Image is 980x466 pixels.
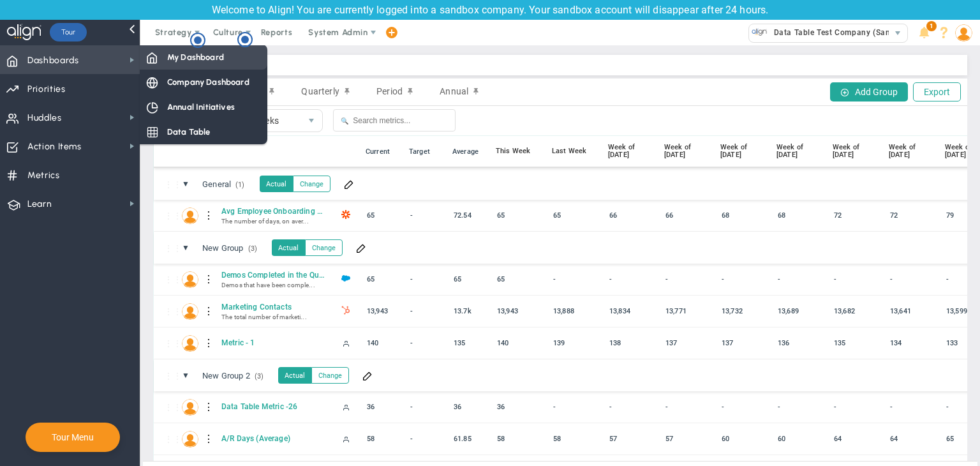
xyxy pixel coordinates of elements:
[164,402,177,412] div: Only the metric owner or admin can reorder this metric
[406,336,448,350] div: -
[363,208,405,223] div: 65
[213,27,243,37] span: Culture
[605,400,653,414] div: -
[493,147,541,155] div: This Week
[830,208,878,223] div: 72
[255,20,299,45] span: Reports
[253,372,265,381] span: (3)
[605,336,653,350] div: 138
[889,24,907,42] span: select
[363,304,405,319] div: 13,943
[493,432,541,446] div: 58
[406,272,448,287] div: -
[774,144,822,159] div: Week of [DATE]
[774,304,822,319] div: 13,689
[246,244,259,253] span: (3)
[234,180,246,190] span: (1)
[774,336,822,350] div: 136
[341,306,350,315] img: HubSpot Enabled
[167,51,224,63] span: My Dashboard
[301,86,339,96] span: Quarterly
[311,367,349,384] button: Change
[164,371,182,381] span: Only administrators can reorder categories
[493,336,541,350] div: 140
[27,47,79,74] span: Dashboards
[605,272,653,287] div: -
[549,147,597,155] div: Last Week
[718,400,766,414] div: -
[182,335,198,352] img: Chandrika A
[662,304,709,319] div: 13,771
[450,272,491,287] div: 65
[363,272,405,287] div: 65
[260,176,293,192] button: Actual
[662,432,709,446] div: 57
[363,336,405,350] div: 140
[219,206,327,216] span: Avg Employee Onboarding Days
[293,176,330,192] button: Change
[450,147,488,156] div: Average
[197,367,271,384] span: Click to edit group name
[341,210,350,219] img: Zapier Enabled
[363,400,405,414] div: 36
[341,274,350,283] img: Salesforce Enabled
[662,336,709,350] div: 137
[164,179,182,190] span: Only administrators can reorder categories
[549,304,597,319] div: 13,888
[718,432,766,446] div: 60
[164,274,177,285] div: Only the metric owner or admin can reorder this metric
[774,272,822,287] div: -
[342,403,350,411] span: Manually Updated
[155,27,192,37] span: Strategy
[219,402,327,412] span: Data Table Metric -26
[752,24,768,40] img: 33584.Company.photo
[450,208,491,223] div: 72.538
[605,208,653,223] div: 66
[450,432,491,446] div: 61.846
[219,338,327,348] span: Metric - 1
[27,105,62,132] span: Huddles
[182,179,189,188] span: ▼
[718,304,766,319] div: 13,732
[376,86,403,96] span: Period
[182,371,189,380] span: ▼
[605,304,653,319] div: 13,834
[549,272,597,287] div: -
[913,82,961,101] button: Export
[830,304,878,319] div: 13,682
[886,272,934,287] div: -
[219,281,321,289] div: Demos that have been completed during the quarter.
[27,76,66,103] span: Priorities
[718,336,766,350] div: 137
[197,239,264,257] span: Click to edit group name
[830,400,878,414] div: -
[662,400,709,414] div: -
[718,208,766,223] div: 68
[341,117,348,124] span: 🔍
[926,21,937,31] span: 1
[774,432,822,446] div: 60
[182,271,198,288] img: Mark Collins
[662,208,709,223] div: 66
[342,435,350,443] span: Manually Updated
[493,304,541,319] div: 13,943
[406,432,448,446] div: -
[830,144,878,159] div: Week of [DATE]
[774,208,822,223] div: 68
[219,270,327,280] span: Demos Completed in the Quarter
[662,272,709,287] div: -
[955,24,972,41] img: 64089.Person.photo
[27,162,60,189] span: Metrics
[440,86,468,96] span: Annual
[830,272,878,287] div: -
[219,433,327,444] span: A/R Days (Average)
[605,144,653,159] div: Week of [DATE]
[167,126,211,138] span: Data Table
[164,243,182,253] span: Only administrators can reorder categories
[219,313,321,320] div: The total number of marketing contacts held in HubSpot
[27,133,82,160] span: Action Items
[768,24,912,41] span: Data Table Test Company (Sandbox)
[406,208,448,223] div: -
[182,207,198,224] img: Lisa Jenkins
[406,147,445,156] div: Target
